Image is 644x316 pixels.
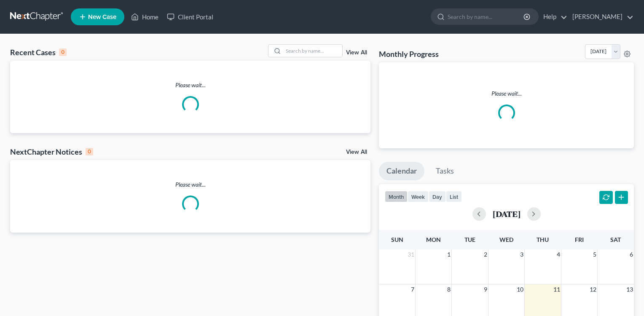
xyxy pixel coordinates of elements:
a: Home [127,9,163,24]
span: Sun [391,236,403,243]
span: 7 [410,284,415,295]
p: Please wait... [386,89,627,98]
a: Tasks [428,162,462,180]
span: 3 [519,249,524,260]
span: New Case [88,14,116,20]
input: Search by name... [283,45,342,57]
div: Recent Cases [10,47,67,57]
button: month [385,191,408,202]
span: 10 [516,284,524,295]
input: Search by name... [448,9,525,24]
button: week [408,191,429,202]
span: 8 [446,284,451,295]
span: 4 [556,249,561,260]
div: 0 [59,48,67,56]
span: 11 [553,284,561,295]
a: Help [539,9,567,24]
a: View All [346,50,367,56]
h3: Monthly Progress [379,49,439,59]
span: 9 [483,284,488,295]
h2: [DATE] [493,209,521,218]
span: 13 [625,284,634,295]
span: 5 [592,249,597,260]
p: Please wait... [10,180,370,189]
a: Client Portal [163,9,217,24]
span: Sat [610,236,621,243]
p: Please wait... [10,81,370,89]
span: 1 [446,249,451,260]
span: Tue [464,236,475,243]
div: NextChapter Notices [10,147,93,157]
a: Calendar [379,162,424,180]
div: 0 [86,148,93,155]
span: Thu [537,236,549,243]
span: 12 [589,284,597,295]
a: View All [346,149,367,155]
button: day [429,191,446,202]
span: Wed [499,236,513,243]
span: Fri [575,236,584,243]
span: 6 [629,249,634,260]
button: list [446,191,462,202]
span: 31 [407,249,415,260]
span: 2 [483,249,488,260]
a: [PERSON_NAME] [568,9,633,24]
span: Mon [426,236,441,243]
